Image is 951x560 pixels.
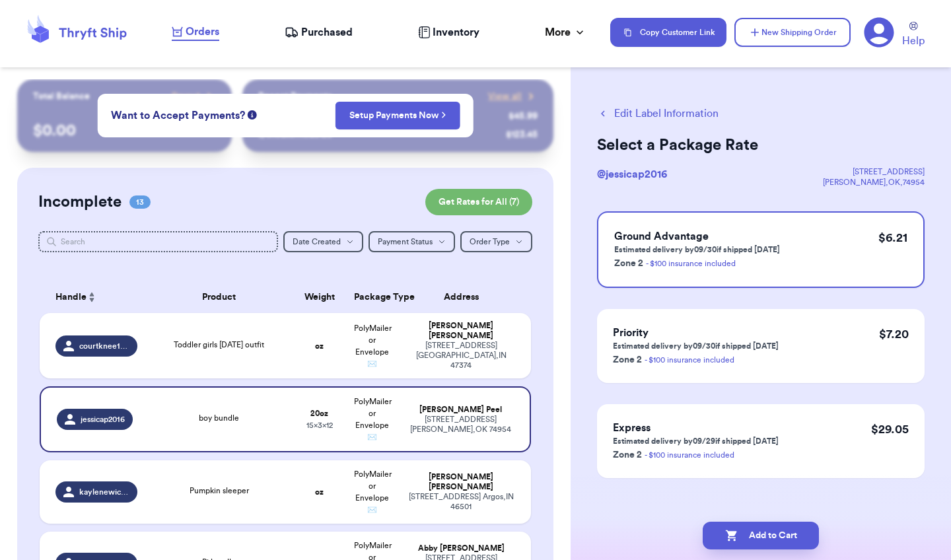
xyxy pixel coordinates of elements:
span: Inventory [433,24,479,40]
p: $ 0.00 [33,120,216,141]
div: [STREET_ADDRESS] [823,166,925,177]
p: Recent Payments [258,90,332,103]
p: $ 29.05 [871,420,909,438]
a: Setup Payments Now [349,109,446,122]
strong: 20 oz [310,409,328,417]
span: 13 [129,195,151,209]
span: Zone 2 [614,259,643,268]
button: Edit Label Information [597,106,719,122]
a: Purchased [285,24,353,40]
h2: Select a Package Rate [597,135,925,156]
div: Abby [PERSON_NAME] [407,543,515,553]
div: [PERSON_NAME] [PERSON_NAME] [407,472,515,492]
button: Sort ascending [87,289,97,305]
span: Payout [172,90,200,103]
a: - $100 insurance included [645,356,734,364]
span: Express [613,423,651,433]
span: View all [488,90,522,103]
p: $ 7.20 [879,325,909,343]
span: PolyMailer or Envelope ✉️ [354,398,392,441]
span: Toddler girls [DATE] outfit [174,341,264,349]
a: Payout [172,90,216,103]
span: Zone 2 [613,355,642,365]
span: Handle [55,291,87,304]
span: PolyMailer or Envelope ✉️ [354,324,392,368]
span: courtknee1015 [79,341,129,351]
span: Orders [186,24,219,40]
button: Copy Customer Link [610,18,726,47]
span: Help [902,33,925,49]
strong: oz [315,488,324,496]
p: $ 6.21 [878,228,907,247]
span: boy bundle [199,414,239,422]
span: Order Type [470,238,510,246]
th: Address [399,281,531,313]
button: Add to Cart [703,522,819,549]
a: View all [488,90,538,103]
div: [STREET_ADDRESS] [GEOGRAPHIC_DATA] , IN 47374 [407,341,515,370]
span: Zone 2 [613,450,642,460]
div: [PERSON_NAME] , OK , 74954 [823,177,925,188]
a: Orders [172,24,219,41]
button: Get Rates for All (7) [425,189,532,215]
th: Product [145,281,293,313]
span: Purchased [301,24,353,40]
span: Payment Status [378,238,433,246]
span: jessicap2016 [81,414,125,425]
div: [PERSON_NAME] [PERSON_NAME] [407,321,515,341]
span: Date Created [293,238,341,246]
th: Package Type [346,281,399,313]
div: $ 123.45 [506,128,538,141]
div: $ 45.99 [509,110,538,123]
p: Estimated delivery by 09/29 if shipped [DATE] [613,436,779,446]
span: Priority [613,328,649,338]
button: New Shipping Order [734,18,851,47]
input: Search [38,231,278,252]
span: 15 x 3 x 12 [306,421,333,429]
span: Ground Advantage [614,231,709,242]
div: [STREET_ADDRESS] [PERSON_NAME] , OK 74954 [407,415,514,435]
span: PolyMailer or Envelope ✉️ [354,470,392,514]
h2: Incomplete [38,192,122,213]
a: - $100 insurance included [646,260,736,267]
div: More [545,24,586,40]
span: @ jessicap2016 [597,169,667,180]
a: - $100 insurance included [645,451,734,459]
span: Pumpkin sleeper [190,487,249,495]
div: [PERSON_NAME] Peel [407,405,514,415]
p: Estimated delivery by 09/30 if shipped [DATE] [613,341,779,351]
button: Payment Status [369,231,455,252]
p: Total Balance [33,90,90,103]
strong: oz [315,342,324,350]
span: Want to Accept Payments? [111,108,245,123]
th: Weight [293,281,346,313]
a: Help [902,22,925,49]
button: Order Type [460,231,532,252]
div: [STREET_ADDRESS] Argos , IN 46501 [407,492,515,512]
button: Setup Payments Now [335,102,460,129]
button: Date Created [283,231,363,252]
span: kaylenewickey [79,487,129,497]
p: Estimated delivery by 09/30 if shipped [DATE] [614,244,780,255]
a: Inventory [418,24,479,40]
